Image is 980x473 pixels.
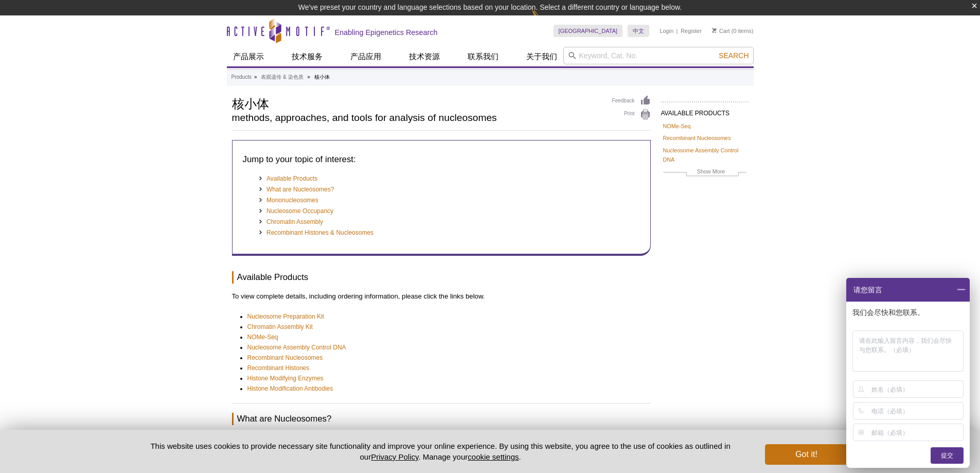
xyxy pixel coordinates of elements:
[247,373,324,383] a: Histone Modifying Enzymes
[232,271,651,284] h3: Available Products
[232,413,651,425] h3: What are Nucleosomes?
[663,146,746,164] a: Nucleosome Assembly Control DNA
[871,402,961,419] input: 电话（必填）
[852,308,966,317] p: 我们会尽快和您联系。
[663,167,746,179] a: Show More
[461,47,505,66] a: 联系我们
[712,28,717,33] img: Your Cart
[232,291,651,302] p: To view complete details, including ordering information, please click the links below.
[403,47,446,66] a: 技术资源
[663,133,731,143] a: Recombinant Nucleosomes
[247,311,324,322] a: Nucleosome Preparation Kit
[232,95,602,111] h1: 核小体
[335,28,438,37] h2: Enabling Epigenetics Research
[676,25,678,37] li: |
[243,153,640,166] h3: Jump to your topic of interest:
[663,121,691,131] a: NOMe-Seq
[520,47,563,66] a: 关于我们
[563,47,754,64] input: Keyword, Cat. No.
[371,452,418,461] a: Privacy Policy
[660,27,673,34] a: Login
[712,25,754,37] li: (0 items)
[765,444,847,465] button: Got it!
[258,227,374,238] a: Recombinant Histones & Nucleosomes
[247,353,323,363] a: Recombinant Nucleosomes
[931,447,964,464] div: 提交
[871,381,961,397] input: 姓名（必填）
[554,25,623,37] a: [GEOGRAPHIC_DATA]
[247,383,333,394] a: Histone Modification Antibodies
[612,95,651,107] a: Feedback
[307,74,310,80] li: »
[231,73,252,82] a: Products
[247,322,313,332] a: Chromatin Assembly Kit
[871,424,961,441] input: 邮箱（必填）
[258,173,318,184] a: Available Products
[258,184,334,195] a: What are Nucleosomes?
[314,74,330,80] li: 核小体
[258,195,318,206] a: Mononucleosomes
[852,278,882,302] span: 请您留言
[681,27,702,34] a: Register
[612,109,651,120] a: Print
[286,47,329,66] a: 技术服务
[232,113,602,122] h2: methods, approaches, and tools for analysis of nucleosomes
[247,332,278,342] a: NOMe-Seq
[254,74,257,80] li: »
[468,452,519,461] button: cookie settings
[247,342,346,353] a: Nucleosome Assembly Control DNA
[261,73,303,82] a: 表观遗传 & 染色质
[628,25,649,37] a: 中文
[247,363,310,373] a: Recombinant Histones
[133,441,749,462] p: This website uses cookies to provide necessary site functionality and improve your online experie...
[719,51,749,60] span: Search
[258,206,334,217] a: Nucleosome Occupancy
[661,101,749,120] h2: AVAILABLE PRODUCTS
[712,27,730,34] a: Cart
[531,8,559,32] img: Change Here
[258,217,324,227] a: Chromatin Assembly
[344,47,387,66] a: 产品应用
[227,47,270,66] a: 产品展示
[716,51,752,60] button: Search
